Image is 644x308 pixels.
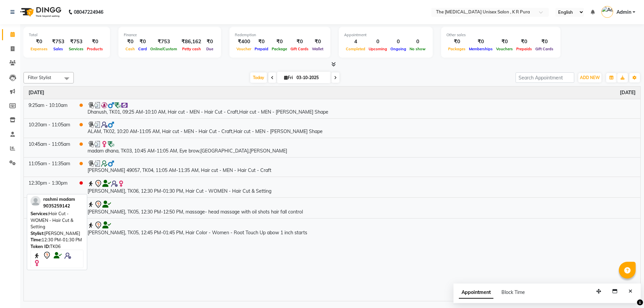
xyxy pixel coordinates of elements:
div: ₹0 [467,38,494,46]
span: Today [250,72,267,83]
div: Redemption [235,32,325,38]
td: [PERSON_NAME], TK05, 12:30 PM-12:50 PM, massage- head massage with oil shots hair fall control [83,197,640,218]
td: Dhanush, TK01, 09:25 AM-10:10 AM, Hair cut - MEN - Hair Cut - Craft,Hair cut - MEN - [PERSON_NAME... [83,99,640,118]
span: Fri [282,75,294,80]
span: rashmi madam [43,196,75,202]
div: ₹0 [137,38,149,46]
div: ₹0 [289,38,310,46]
input: 2025-10-03 [294,73,328,83]
td: 10:45am - 11:05am [24,138,75,157]
td: 10:20am - 11:05am [24,118,75,138]
iframe: chat widget [616,281,637,301]
div: TK06 [31,243,84,250]
div: ₹0 [29,38,49,46]
div: ₹0 [534,38,555,46]
div: 12:30 PM-01:30 PM [31,237,84,243]
span: Token ID: [31,244,50,249]
span: Products [85,47,105,51]
div: ₹753 [49,38,67,46]
span: Packages [446,47,467,51]
div: ₹753 [67,38,85,46]
span: Online/Custom [149,47,179,51]
button: ADD NEW [578,73,601,82]
span: Completed [344,47,367,51]
th: October 3, 2025 [24,86,640,99]
span: Services: [31,211,49,216]
span: Time: [31,237,42,242]
span: Package [270,47,289,51]
span: Sales [52,47,65,51]
div: ₹0 [204,38,216,46]
span: Upcoming [367,47,389,51]
span: Hair Cut - WOMEN - Hair Cut & Setting [31,211,73,229]
div: 4 [344,38,367,46]
div: Total [29,32,105,38]
div: ₹0 [270,38,289,46]
span: Admin [616,9,631,16]
img: Admin [601,6,613,18]
span: Gift Cards [534,47,555,51]
span: Due [205,47,215,51]
div: ₹753 [149,38,179,46]
div: Other sales [446,32,555,38]
span: Prepaid [253,47,270,51]
td: ALAM, TK02, 10:20 AM-11:05 AM, Hair cut - MEN - Hair Cut - Craft,Hair cut - MEN - [PERSON_NAME] S... [83,118,640,138]
span: Expenses [29,47,49,51]
input: Search Appointment [516,72,574,83]
span: Stylist: [31,231,44,236]
span: Ongoing [389,47,408,51]
td: 12:45pm - 1:45pm [24,218,75,239]
div: ₹0 [515,38,534,46]
img: logo [17,3,63,21]
td: [PERSON_NAME], TK05, 12:45 PM-01:45 PM, Hair Color - Women - Root Touch Up abow 1 inch starts [83,218,640,239]
span: Wallet [310,47,325,51]
span: Services [67,47,85,51]
img: profile [31,196,41,206]
span: Voucher [235,47,253,51]
div: ₹0 [446,38,467,46]
div: ₹400 [235,38,253,46]
div: ₹0 [124,38,137,46]
b: 08047224946 [74,3,103,21]
div: Appointment [344,32,427,38]
span: Card [137,47,149,51]
td: [PERSON_NAME], TK06, 12:30 PM-01:30 PM, Hair Cut - WOMEN - Hair Cut & Setting [83,177,640,197]
span: Block Time [501,289,525,295]
span: Prepaids [515,47,534,51]
td: 11:05am - 11:35am [24,157,75,177]
span: Cash [124,47,137,51]
div: ₹86,162 [179,38,204,46]
div: 0 [408,38,427,46]
div: Finance [124,32,216,38]
td: 9:25am - 10:10am [24,99,75,118]
div: ₹0 [253,38,270,46]
span: Filter Stylist [28,75,51,80]
div: ₹0 [494,38,515,46]
td: [PERSON_NAME] 49057, TK04, 11:05 AM-11:35 AM, Hair cut - MEN - Hair Cut - Craft [83,157,640,177]
span: Vouchers [494,47,515,51]
td: 12:30pm - 12:50pm [24,197,75,218]
td: madam dhana, TK03, 10:45 AM-11:05 AM, Eye brow,[GEOGRAPHIC_DATA],[PERSON_NAME] [83,138,640,157]
div: ₹0 [310,38,325,46]
span: Memberships [467,47,494,51]
div: [PERSON_NAME] [31,230,84,237]
span: ADD NEW [580,75,600,80]
span: Gift Cards [289,47,310,51]
span: No show [408,47,427,51]
a: October 3, 2025 [620,89,636,96]
a: October 3, 2025 [29,89,44,96]
span: Petty cash [180,47,203,51]
span: Appointment [459,287,493,299]
div: 0 [389,38,408,46]
td: 12:30pm - 1:30pm [24,177,75,197]
div: 0 [367,38,389,46]
div: ₹0 [85,38,105,46]
div: 9035259142 [43,203,75,209]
